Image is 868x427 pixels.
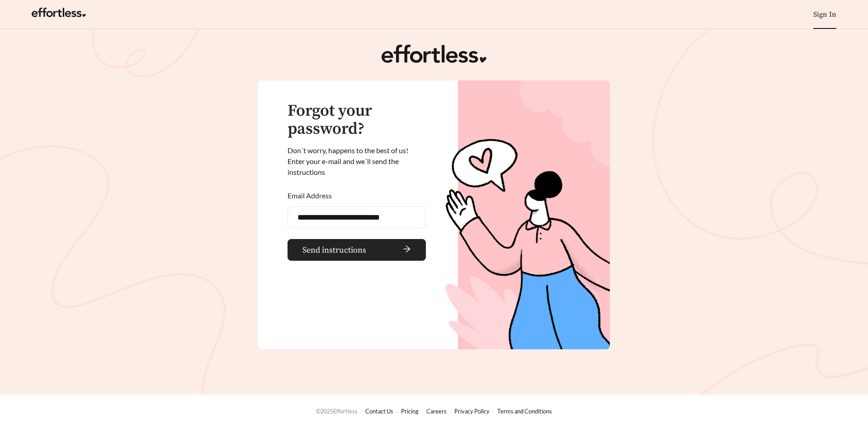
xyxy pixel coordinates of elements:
span: Send instructions [302,244,366,256]
a: Sign In [813,10,836,19]
input: Email Address [288,206,426,228]
span: arrow-right [370,245,411,255]
button: Send instructionsarrow-right [288,239,426,261]
div: Don ´ t worry, happens to the best of us! Enter your e-mail and we ´ ll send the instructions [288,145,426,178]
a: Terms and Conditions [497,408,552,415]
h3: Forgot your password? [288,102,426,138]
a: Contact Us [365,408,393,415]
label: Email Address [288,185,332,206]
a: Privacy Policy [454,408,490,415]
a: Careers [426,408,447,415]
span: © 2025 Effortless [316,408,358,415]
a: Pricing [401,408,419,415]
